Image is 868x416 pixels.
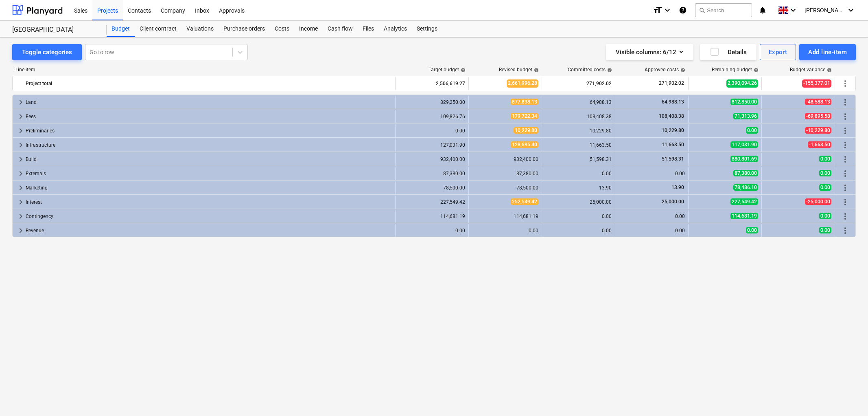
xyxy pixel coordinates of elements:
[26,210,392,223] div: Contingency
[12,67,396,73] div: Line-item
[181,21,219,37] div: Valuations
[545,214,612,219] div: 0.00
[472,214,538,219] div: 114,681.19
[819,156,831,162] span: 0.00
[399,185,465,191] div: 78,500.00
[769,47,787,57] div: Export
[545,142,612,148] div: 11,663.50
[399,114,465,119] div: 109,826.76
[840,197,850,207] span: More actions
[507,79,538,87] span: 2,661,996.28
[840,226,850,236] span: More actions
[805,7,845,13] span: [PERSON_NAME]
[16,97,26,107] span: keyboard_arrow_right
[846,5,856,15] i: keyboard_arrow_down
[16,154,26,164] span: keyboard_arrow_right
[26,167,392,180] div: Externals
[733,113,758,119] span: 71,313.96
[16,169,26,178] span: keyboard_arrow_right
[730,213,758,219] span: 114,681.19
[472,228,538,233] div: 0.00
[499,67,539,73] div: Revised budget
[12,26,97,34] div: [GEOGRAPHIC_DATA]
[399,199,465,205] div: 227,549.42
[840,183,850,193] span: More actions
[712,67,759,73] div: Remaining budget
[399,142,465,148] div: 127,031.90
[799,44,856,60] button: Add line-item
[16,112,26,121] span: keyboard_arrow_right
[412,21,442,37] div: Settings
[545,99,612,105] div: 64,988.13
[661,156,685,162] span: 51,598.31
[671,185,685,190] span: 13.90
[840,140,850,150] span: More actions
[514,127,538,134] span: 10,229.80
[730,156,758,162] span: 880,801.69
[788,5,798,15] i: keyboard_arrow_down
[840,154,850,164] span: More actions
[26,224,392,237] div: Revenue
[545,171,612,176] div: 0.00
[399,156,465,162] div: 932,400.00
[802,79,831,87] span: -155,377.01
[699,7,705,13] span: search
[107,21,135,37] a: Budget
[819,227,831,233] span: 0.00
[819,213,831,219] span: 0.00
[16,197,26,207] span: keyboard_arrow_right
[658,113,685,119] span: 108,408.38
[616,47,684,57] div: Visible columns : 6/12
[399,128,465,134] div: 0.00
[379,21,412,37] a: Analytics
[399,171,465,176] div: 87,380.00
[532,68,539,73] span: help
[545,228,612,233] div: 0.00
[661,199,685,205] span: 25,000.00
[472,185,538,191] div: 78,500.00
[26,124,392,137] div: Preliminaries
[26,110,392,123] div: Fees
[399,99,465,105] div: 829,250.00
[26,96,392,109] div: Land
[840,126,850,136] span: More actions
[733,184,758,191] span: 78,486.10
[26,153,392,166] div: Build
[827,377,868,416] iframe: Chat Widget
[270,21,294,37] a: Costs
[759,5,767,15] i: notifications
[219,21,270,37] a: Purchase orders
[760,44,796,60] button: Export
[840,211,850,221] span: More actions
[294,21,323,37] div: Income
[726,79,758,87] span: 2,390,094.26
[399,214,465,219] div: 114,681.19
[825,68,832,73] span: help
[472,171,538,176] div: 87,380.00
[358,21,379,37] a: Files
[545,156,612,162] div: 51,598.31
[746,127,758,134] span: 0.00
[661,128,685,133] span: 10,229.80
[323,21,358,37] div: Cash flow
[135,21,181,37] a: Client contract
[511,141,538,148] span: 128,695.40
[619,171,685,176] div: 0.00
[661,142,685,147] span: 11,663.50
[653,5,662,15] i: format_size
[459,68,466,73] span: help
[661,99,685,105] span: 64,988.13
[808,47,847,57] div: Add line-item
[662,5,672,15] i: keyboard_arrow_down
[545,185,612,191] div: 13.90
[16,183,26,193] span: keyboard_arrow_right
[746,227,758,233] span: 0.00
[16,126,26,136] span: keyboard_arrow_right
[645,67,685,73] div: Approved costs
[511,99,538,105] span: 877,838.13
[840,112,850,121] span: More actions
[679,68,685,73] span: help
